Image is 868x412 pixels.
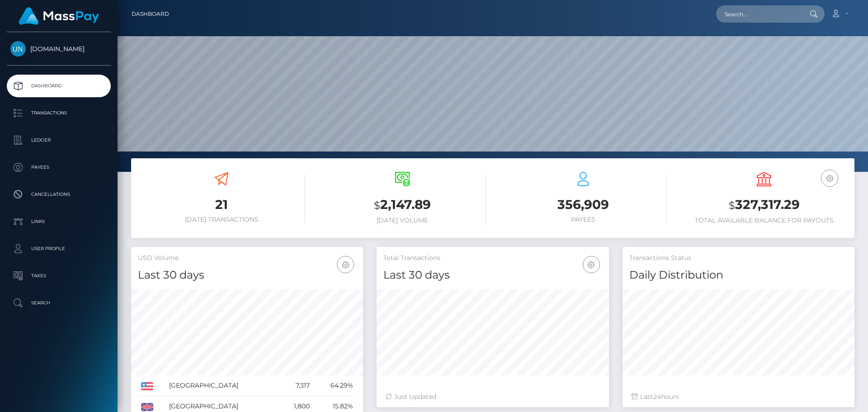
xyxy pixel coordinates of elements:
p: Transactions [10,106,107,120]
img: GB.png [141,403,153,411]
img: MassPay Logo [19,7,99,25]
h3: 356,909 [500,196,667,213]
td: 7,317 [279,375,313,396]
p: Payees [10,161,107,174]
input: Search... [716,5,801,23]
h3: 21 [138,196,305,213]
img: US.png [141,382,153,390]
a: Links [7,210,111,233]
a: Transactions [7,102,111,124]
h4: Last 30 days [383,267,602,283]
td: 64.29% [313,375,356,396]
p: Dashboard [10,79,107,93]
p: Ledger [10,133,107,147]
a: Search [7,292,111,314]
small: $ [374,199,380,212]
a: Taxes [7,265,111,287]
a: Payees [7,156,111,179]
a: User Profile [7,237,111,260]
p: Taxes [10,269,107,283]
small: $ [729,199,735,212]
td: [GEOGRAPHIC_DATA] [166,375,279,396]
span: [DOMAIN_NAME] [7,45,111,53]
img: Unlockt.me [10,41,26,57]
h6: [DATE] Volume [319,217,486,224]
p: Search [10,296,107,310]
div: Just Updated [386,392,599,402]
h6: Total Available Balance for Payouts [680,217,848,224]
a: Cancellations [7,183,111,206]
h5: USD Volume [138,254,356,263]
a: Dashboard [7,75,111,97]
span: 24 [653,393,661,401]
p: User Profile [10,242,107,256]
h5: Total Transactions [383,254,602,263]
h6: [DATE] Transactions [138,216,305,223]
h6: Payees [500,216,667,223]
p: Links [10,215,107,228]
div: Last hours [632,392,845,402]
h5: Transactions Status [629,254,848,263]
p: Cancellations [10,188,107,201]
h3: 2,147.89 [319,196,486,214]
a: Ledger [7,129,111,152]
a: Dashboard [132,5,169,24]
h4: Last 30 days [138,267,356,283]
h3: 327,317.29 [680,196,848,214]
h4: Daily Distribution [629,267,848,283]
